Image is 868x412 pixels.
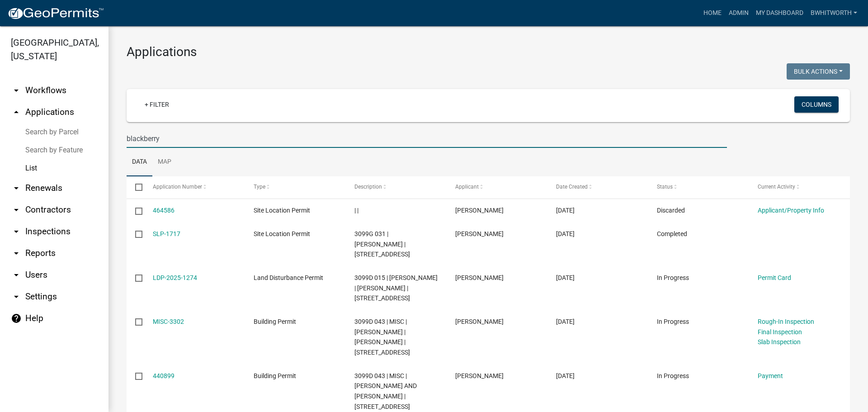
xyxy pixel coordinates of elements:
span: 08/15/2025 [556,207,575,214]
a: Payment [758,372,783,379]
span: 06/25/2025 [556,372,575,379]
a: + Filter [137,96,176,113]
input: Search for applications [127,129,727,148]
a: MISC-3302 [153,318,184,325]
a: Permit Card [758,274,791,281]
span: 3099D 043 | MISC | FREDERICK DAMEROW AND MICHELE SCHUMACHER | 375 BLACKBERRY MOUNTAIN DR [354,372,417,410]
a: Applicant/Property Info [758,207,824,214]
datatable-header-cell: Current Activity [749,176,850,198]
i: arrow_drop_down [11,204,22,215]
span: 07/01/2025 [556,318,575,325]
a: 464586 [153,207,175,214]
span: Current Activity [758,184,795,190]
span: 08/07/2025 [556,230,575,237]
span: 3099D 015 | CRAIG HAZELETT | TARDIF JOSEE | 56 BLACKBERRY FALLS CT [354,274,438,302]
i: arrow_drop_down [11,183,22,194]
a: LDP-2025-1274 [153,274,197,281]
span: Type [254,184,265,190]
button: Bulk Actions [787,63,850,80]
i: arrow_drop_down [11,85,22,96]
span: Jordan Sanford [455,274,504,281]
a: 440899 [153,372,175,379]
a: Home [700,5,725,22]
span: 07/17/2025 [556,274,575,281]
a: Map [152,148,177,177]
span: Site Location Permit [254,207,310,214]
i: arrow_drop_down [11,270,22,280]
span: Building Permit [254,318,296,325]
i: arrow_drop_down [11,248,22,259]
datatable-header-cell: Status [648,176,749,198]
span: 3099D 043 | MISC | FREDERICK W DAMEROW | SCHUMACHER MICHELLE | 375 BLACKBERRY MOUNTAIN DR [354,318,410,356]
span: 3099G 031 | DUSTIN HAMBY | 491 BLACKBERRY MOUNTAIN RD [354,230,410,258]
span: In Progress [657,274,689,281]
a: BWhitworth [807,5,861,22]
a: Slab Inspection [758,338,801,346]
datatable-header-cell: Date Created [547,176,648,198]
span: Completed [657,230,687,237]
span: In Progress [657,318,689,325]
a: My Dashboard [752,5,807,22]
span: Application Number [153,184,202,190]
span: Date Created [556,184,588,190]
span: DUSTIN HAMBY [455,207,504,214]
a: Rough-In Inspection [758,318,814,325]
datatable-header-cell: Applicant [447,176,547,198]
i: arrow_drop_up [11,107,22,118]
span: Site Location Permit [254,230,310,237]
datatable-header-cell: Type [245,176,345,198]
a: SLP-1717 [153,230,180,237]
datatable-header-cell: Application Number [144,176,245,198]
i: help [11,313,22,324]
span: Status [657,184,673,190]
span: In Progress [657,372,689,379]
a: Final Inspection [758,328,802,336]
datatable-header-cell: Description [346,176,447,198]
span: Applicant [455,184,479,190]
datatable-header-cell: Select [127,176,144,198]
a: Admin [725,5,752,22]
span: Land Disturbance Permit [254,274,323,281]
span: Description [354,184,382,190]
a: Data [127,148,152,177]
span: Building Permit [254,372,296,379]
i: arrow_drop_down [11,226,22,237]
span: Danny Anderson [455,372,504,379]
span: Danny Anderson [455,318,504,325]
i: arrow_drop_down [11,291,22,302]
span: | | [354,207,359,214]
button: Columns [794,96,839,113]
span: Wes Price [455,230,504,237]
h3: Applications [127,44,850,60]
span: Discarded [657,207,685,214]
